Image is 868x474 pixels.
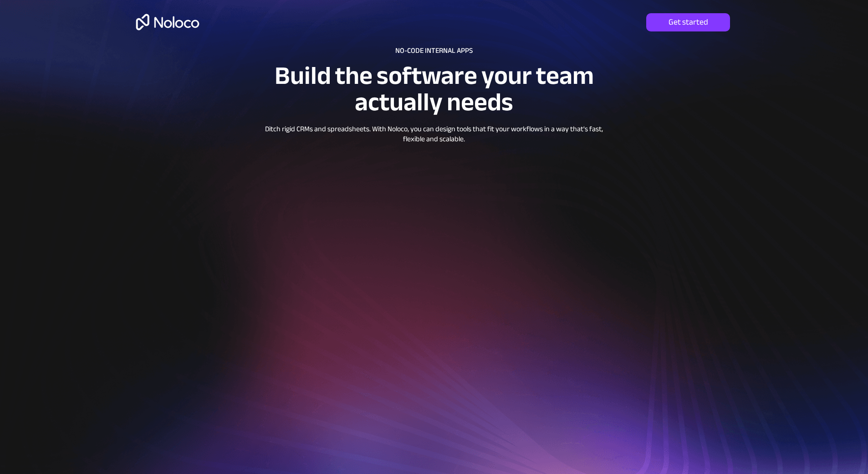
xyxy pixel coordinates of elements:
span: NO-CODE INTERNAL APPS [395,44,473,57]
span: Build the software your team actually needs [275,52,594,126]
span: Get started [646,17,730,27]
a: Get started [646,13,730,31]
iframe: Platform overview [181,153,685,424]
span: Ditch rigid CRMs and spreadsheets. With Noloco, you can design tools that fit your workflows in a... [265,122,603,146]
